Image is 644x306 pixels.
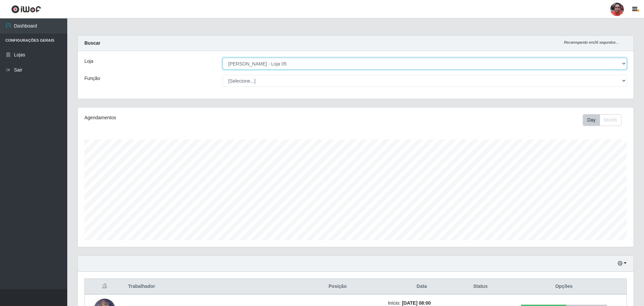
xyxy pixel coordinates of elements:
[84,58,93,65] label: Loja
[84,40,100,46] strong: Buscar
[124,279,291,295] th: Trabalhador
[583,114,621,126] div: First group
[501,279,627,295] th: Opções
[564,40,619,44] i: Recarregando em 26 segundos...
[583,114,627,126] div: Toolbar with button groups
[84,114,305,121] div: Agendamentos
[402,300,431,306] time: [DATE] 08:00
[600,114,621,126] button: Month
[291,279,384,295] th: Posição
[384,279,460,295] th: Data
[583,114,600,126] button: Day
[459,279,501,295] th: Status
[84,75,100,82] label: Função
[11,5,41,13] img: CoreUI Logo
